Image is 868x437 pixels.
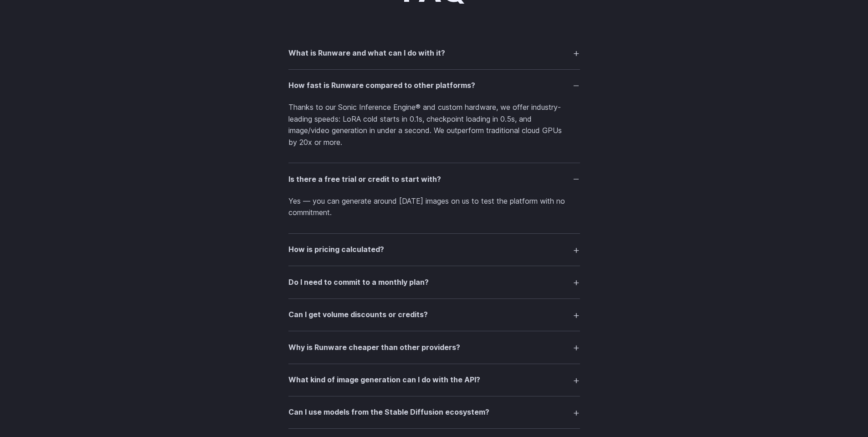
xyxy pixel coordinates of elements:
[288,339,580,356] summary: Why is Runware cheaper than other providers?
[288,44,580,62] summary: What is Runware and what can I do with it?
[288,241,580,258] summary: How is pricing calculated?
[288,342,460,354] h3: Why is Runware cheaper than other providers?
[288,306,580,324] summary: Can I get volume discounts or credits?
[288,80,475,92] h3: How fast is Runware compared to other platforms?
[288,404,580,421] summary: Can I use models from the Stable Diffusion ecosystem?
[288,195,580,219] p: Yes — you can generate around [DATE] images on us to test the platform with no commitment.
[288,77,580,94] summary: How fast is Runware compared to other platforms?
[288,47,445,59] h3: What is Runware and what can I do with it?
[288,406,489,418] h3: Can I use models from the Stable Diffusion ecosystem?
[288,174,441,185] h3: Is there a free trial or credit to start with?
[288,374,480,386] h3: What kind of image generation can I do with the API?
[288,244,384,256] h3: How is pricing calculated?
[288,371,580,389] summary: What kind of image generation can I do with the API?
[288,170,580,188] summary: Is there a free trial or credit to start with?
[288,277,429,288] h3: Do I need to commit to a monthly plan?
[288,102,580,148] p: Thanks to our Sonic Inference Engine® and custom hardware, we offer industry-leading speeds: LoRA...
[288,273,580,291] summary: Do I need to commit to a monthly plan?
[288,309,428,321] h3: Can I get volume discounts or credits?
